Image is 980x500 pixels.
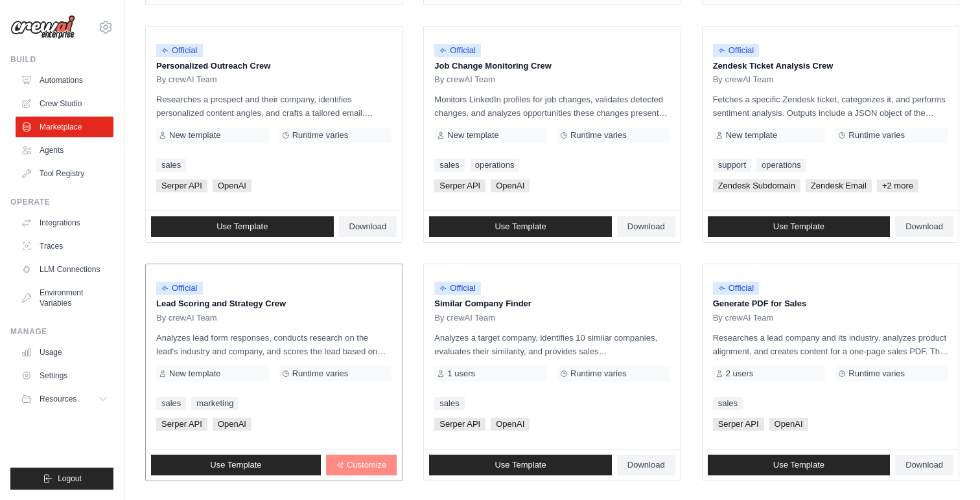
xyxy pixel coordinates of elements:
span: Official [156,44,203,57]
a: sales [156,159,186,172]
span: Customize [347,460,386,470]
a: Marketplace [16,117,113,137]
div: Build [10,54,113,65]
a: support [713,159,751,172]
span: Runtime varies [570,130,627,141]
span: Download [905,460,943,470]
a: Download [617,216,675,237]
span: By crewAI Team [434,313,495,323]
a: Use Template [708,455,891,475]
img: Logo [10,15,75,40]
a: Automations [16,70,113,91]
a: Use Template [429,455,612,475]
p: Lead Scoring and Strategy Crew [156,297,391,310]
span: Download [905,222,943,232]
a: sales [156,397,186,410]
span: Use Template [773,222,824,232]
span: New template [169,369,220,379]
span: Download [627,460,665,470]
a: Customize [326,455,397,475]
span: OpenAI [213,418,251,431]
span: Official [713,44,760,57]
span: 2 users [726,369,754,379]
p: Analyzes lead form responses, conducts research on the lead's industry and company, and scores th... [156,331,391,358]
button: Logout [10,468,113,490]
a: Agents [16,140,113,161]
span: Use Template [216,222,268,232]
a: Tool Registry [16,163,113,184]
a: Use Template [429,216,612,237]
a: Environment Variables [16,282,113,313]
span: Serper API [156,418,207,431]
span: By crewAI Team [434,74,495,85]
a: Download [895,455,953,475]
a: Traces [16,236,113,256]
p: Generate PDF for Sales [713,297,948,310]
span: New template [726,130,777,141]
span: Use Template [773,460,824,470]
a: Use Template [151,455,321,475]
p: Monitors LinkedIn profiles for job changes, validates detected changes, and analyzes opportunitie... [434,93,670,120]
span: Official [156,282,203,295]
span: Official [713,282,760,295]
span: Serper API [434,418,485,431]
span: Runtime varies [570,369,627,379]
span: Download [627,222,665,232]
span: Runtime varies [848,130,905,141]
span: OpenAI [491,418,530,431]
a: operations [470,159,520,172]
span: 1 users [447,369,475,379]
p: Similar Company Finder [434,297,670,310]
div: Operate [10,197,113,207]
a: operations [756,159,806,172]
span: By crewAI Team [713,74,774,85]
a: LLM Connections [16,259,113,280]
a: Download [339,216,397,237]
span: Download [349,222,387,232]
span: Use Template [495,460,546,470]
a: sales [713,397,743,410]
a: Download [895,216,953,237]
p: Analyzes a target company, identifies 10 similar companies, evaluates their similarity, and provi... [434,331,670,358]
a: sales [434,159,464,172]
a: Download [617,455,675,475]
button: Resources [16,389,113,409]
p: Researches a lead company and its industry, analyzes product alignment, and creates content for a... [713,331,948,358]
span: Serper API [156,179,207,192]
span: Resources [40,394,76,404]
p: Researches a prospect and their company, identifies personalized content angles, and crafts a tai... [156,93,391,120]
span: Use Template [210,460,261,470]
span: OpenAI [769,418,808,431]
span: +2 more [877,179,918,192]
span: Zendesk Subdomain [713,179,800,192]
a: Integrations [16,212,113,233]
p: Job Change Monitoring Crew [434,60,670,73]
span: By crewAI Team [713,313,774,323]
span: Official [434,282,481,295]
p: Zendesk Ticket Analysis Crew [713,60,948,73]
span: Serper API [713,418,764,431]
span: Runtime varies [848,369,905,379]
div: Manage [10,326,113,337]
span: By crewAI Team [156,313,217,323]
a: Usage [16,342,113,363]
a: marketing [191,397,239,410]
span: Zendesk Email [806,179,872,192]
span: Use Template [495,222,546,232]
a: Use Template [708,216,891,237]
span: Runtime varies [292,369,349,379]
a: Crew Studio [16,93,113,114]
span: New template [169,130,220,141]
p: Personalized Outreach Crew [156,60,391,73]
span: OpenAI [491,179,530,192]
span: Serper API [434,179,485,192]
a: Settings [16,365,113,386]
a: Use Template [151,216,334,237]
span: Logout [58,473,82,484]
a: sales [434,397,464,410]
span: By crewAI Team [156,74,217,85]
span: Runtime varies [292,130,349,141]
span: Official [434,44,481,57]
span: OpenAI [213,179,251,192]
span: New template [447,130,498,141]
